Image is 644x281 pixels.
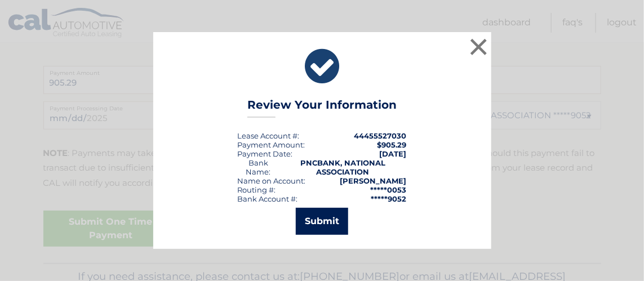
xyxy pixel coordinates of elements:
[300,158,385,176] strong: PNCBANK, NATIONAL ASSOCIATION
[238,149,293,158] div: :
[377,140,407,149] span: $905.29
[238,158,279,176] div: Bank Name:
[238,131,300,140] div: Lease Account #:
[296,208,348,235] button: Submit
[238,149,291,158] span: Payment Date
[340,176,407,185] strong: [PERSON_NAME]
[354,131,407,140] strong: 44455527030
[238,194,298,203] div: Bank Account #:
[238,176,306,185] div: Name on Account:
[468,35,490,58] button: ×
[238,140,305,149] div: Payment Amount:
[238,185,276,194] div: Routing #:
[247,98,397,118] h3: Review Your Information
[380,149,407,158] span: [DATE]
